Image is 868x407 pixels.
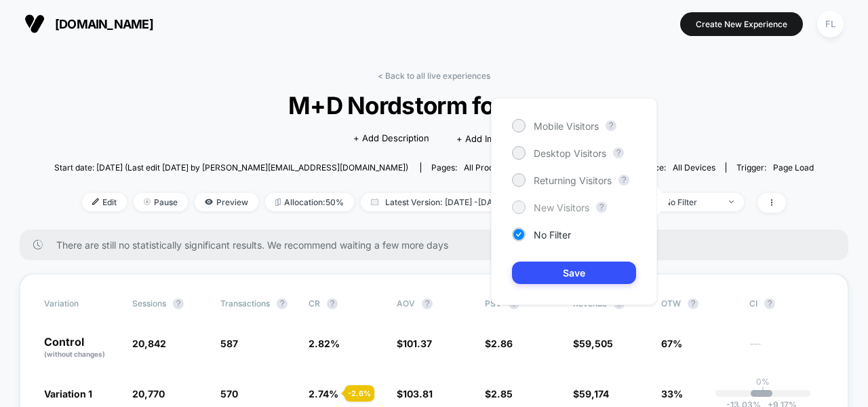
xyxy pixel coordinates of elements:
img: calendar [371,198,378,205]
button: Create New Experience [680,12,803,36]
span: 2.85 [491,388,513,400]
span: + Add Description [353,132,429,145]
p: Control [44,336,119,359]
span: Page Load [773,162,814,173]
span: --- [749,340,824,359]
img: edit [92,198,99,205]
span: 59,174 [579,388,609,400]
button: ? [688,298,698,309]
span: all devices [673,162,715,173]
a: < Back to all live experiences [378,71,490,81]
span: 103.81 [403,388,433,400]
span: New Visitors [534,202,589,213]
span: M+D Nordstorm footer [92,91,776,120]
span: [DOMAIN_NAME] [55,17,153,31]
span: Sessions [132,298,166,308]
span: Mobile Visitors [534,120,599,132]
span: 587 [220,338,238,349]
div: Pages: [431,162,510,173]
span: $ [397,338,432,349]
button: [DOMAIN_NAME] [20,13,157,35]
img: end [144,198,151,205]
span: 59,505 [579,338,613,349]
img: rebalance [275,198,281,206]
span: 2.74 % [309,388,338,400]
span: 2.86 [491,338,513,349]
button: ? [613,147,624,158]
span: Device: [626,162,726,173]
span: $ [485,338,513,349]
p: 0% [756,376,770,387]
span: Start date: [DATE] (Last edit [DATE] by [PERSON_NAME][EMAIL_ADDRESS][DOMAIN_NAME]) [54,162,408,173]
span: (without changes) [44,350,105,358]
span: + Add Images [456,133,515,144]
span: $ [397,388,433,400]
button: ? [596,202,607,213]
button: ? [327,298,338,309]
button: Save [512,262,636,284]
img: end [729,200,734,203]
div: Trigger: [736,162,814,173]
span: 20,770 [132,388,165,400]
span: Latest Version: [DATE] - [DATE] [361,193,530,211]
span: OTW [661,298,736,309]
button: ? [277,298,288,309]
div: No Filter [665,197,719,207]
span: 101.37 [403,338,432,349]
span: 570 [220,388,238,400]
button: ? [618,175,629,185]
span: CR [309,298,320,308]
span: $ [573,338,613,349]
span: 20,842 [132,338,166,349]
span: Allocation: 50% [265,193,354,211]
span: Edit [82,193,127,211]
span: Preview [195,193,258,211]
span: No Filter [534,229,571,241]
span: 2.82 % [309,338,340,349]
span: CI [749,298,824,309]
span: all products [464,162,510,173]
span: AOV [397,298,415,308]
span: $ [485,388,513,400]
span: 33% [661,388,683,400]
button: ? [173,298,184,309]
div: FL [817,11,844,37]
img: Visually logo [24,14,45,34]
span: Pause [134,193,188,211]
button: ? [764,298,775,309]
span: Desktop Visitors [534,147,606,159]
span: There are still no statistically significant results. We recommend waiting a few more days [56,239,821,251]
span: $ [573,388,609,400]
button: ? [606,120,616,131]
span: Transactions [220,298,270,308]
button: ? [422,298,433,309]
div: - 2.6 % [344,385,374,402]
span: Variation 1 [44,388,92,400]
span: Variation [44,298,119,309]
p: | [762,387,764,397]
button: FL [813,10,848,38]
span: Returning Visitors [534,175,612,186]
span: 67% [661,338,682,349]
